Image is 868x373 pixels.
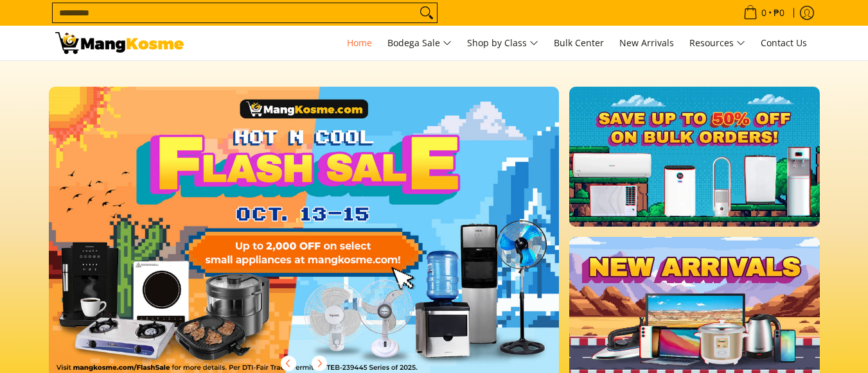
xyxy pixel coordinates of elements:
[461,26,545,60] a: Shop by Class
[381,26,458,60] a: Bodega Sale
[467,35,538,51] span: Shop by Class
[761,37,807,49] span: Contact Us
[683,26,752,60] a: Resources
[554,37,604,49] span: Bulk Center
[754,26,813,60] a: Contact Us
[619,37,674,49] span: New Arrivals
[547,26,610,60] a: Bulk Center
[341,26,378,60] a: Home
[772,8,786,17] span: ₱0
[613,26,680,60] a: New Arrivals
[416,3,437,22] button: Search
[387,35,452,51] span: Bodega Sale
[740,6,788,20] span: •
[759,8,768,17] span: 0
[197,26,813,60] nav: Main Menu
[347,37,372,49] span: Home
[689,35,745,51] span: Resources
[55,32,184,54] img: Mang Kosme: Your Home Appliances Warehouse Sale Partner!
